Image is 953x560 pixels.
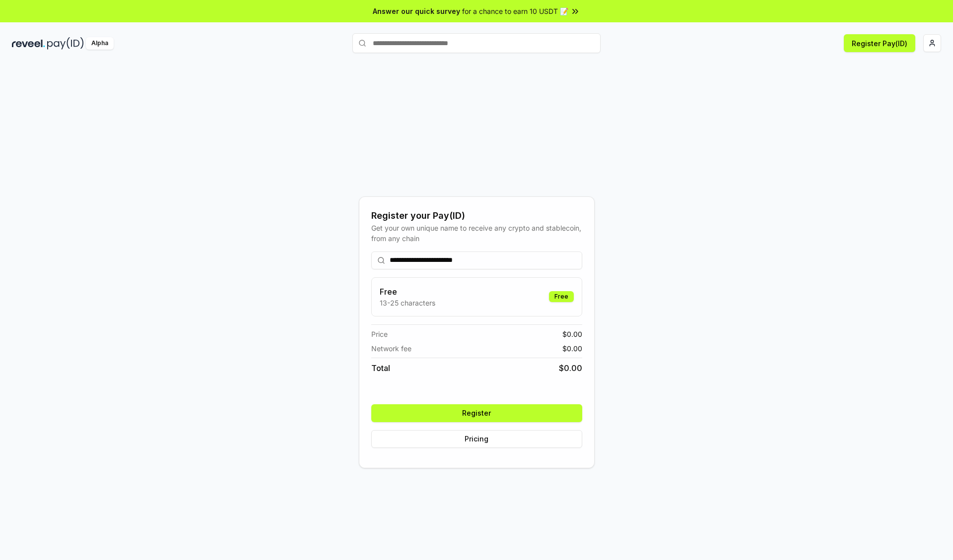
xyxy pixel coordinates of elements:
[380,286,435,298] h3: Free
[86,37,114,50] div: Alpha
[371,430,582,448] button: Pricing
[559,362,582,374] span: $ 0.00
[371,362,390,374] span: Total
[47,37,84,50] img: pay_id
[371,209,582,223] div: Register your Pay(ID)
[12,37,45,50] img: reveel_dark
[371,404,582,422] button: Register
[562,329,582,339] span: $ 0.00
[562,343,582,354] span: $ 0.00
[380,298,435,308] p: 13-25 characters
[371,223,582,244] div: Get your own unique name to receive any crypto and stablecoin, from any chain
[844,34,915,52] button: Register Pay(ID)
[462,6,568,16] span: for a chance to earn 10 USDT 📝
[373,6,460,16] span: Answer our quick survey
[549,291,574,302] div: Free
[371,329,388,339] span: Price
[371,343,411,354] span: Network fee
